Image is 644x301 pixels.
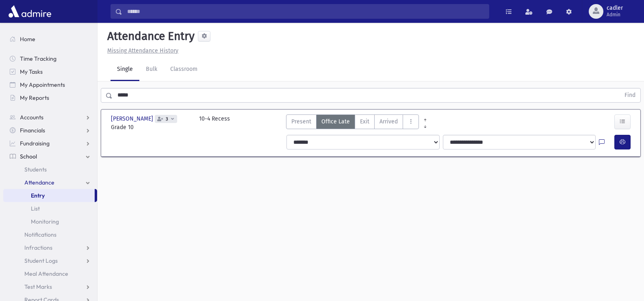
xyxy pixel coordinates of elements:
[104,47,178,54] a: Missing Attendance History
[122,4,489,19] input: Search
[20,35,35,43] span: Home
[607,5,623,11] span: cadler
[3,78,97,91] a: My Appointments
[20,94,49,101] span: My Reports
[3,65,97,78] a: My Tasks
[20,140,50,147] span: Fundraising
[164,58,204,81] a: Classroom
[3,150,97,163] a: School
[607,11,623,18] span: Admin
[20,68,43,75] span: My Tasks
[3,228,97,241] a: Notifications
[111,114,155,123] span: [PERSON_NAME]
[139,58,164,81] a: Bulk
[3,267,97,280] a: Meal Attendance
[291,117,311,126] span: Present
[3,189,95,202] a: Entry
[3,124,97,137] a: Financials
[3,91,97,104] a: My Reports
[24,257,58,264] span: Student Logs
[3,111,97,124] a: Accounts
[104,29,195,43] h5: Attendance Entry
[286,114,419,132] div: AttTypes
[20,153,37,160] span: School
[3,52,97,65] a: Time Tracking
[31,218,59,225] span: Monitoring
[31,205,40,212] span: List
[24,244,52,251] span: Infractions
[20,55,56,62] span: Time Tracking
[360,117,369,126] span: Exit
[24,179,54,186] span: Attendance
[24,283,52,290] span: Test Marks
[620,88,640,102] button: Find
[31,192,45,199] span: Entry
[3,163,97,176] a: Students
[20,81,65,88] span: My Appointments
[164,116,170,122] span: 3
[3,137,97,150] a: Fundraising
[321,117,350,126] span: Office Late
[199,114,230,132] div: 10-4 Recess
[24,270,68,277] span: Meal Attendance
[3,280,97,293] a: Test Marks
[3,215,97,228] a: Monitoring
[3,33,97,46] a: Home
[3,202,97,215] a: List
[20,127,45,134] span: Financials
[111,58,139,81] a: Single
[107,47,178,54] u: Missing Attendance History
[3,254,97,267] a: Student Logs
[3,176,97,189] a: Attendance
[20,114,43,121] span: Accounts
[379,117,398,126] span: Arrived
[24,166,47,173] span: Students
[3,241,97,254] a: Infractions
[111,123,191,132] span: Grade 10
[24,231,56,238] span: Notifications
[7,3,53,20] img: AdmirePro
